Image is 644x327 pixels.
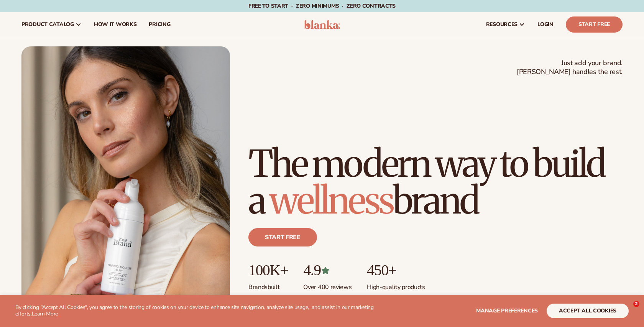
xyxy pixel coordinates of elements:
[547,304,629,318] button: accept all cookies
[480,12,531,37] a: resources
[248,2,396,10] span: Free to start · ZERO minimums · ZERO contracts
[94,21,137,28] span: How It Works
[537,21,554,28] span: LOGIN
[531,12,560,37] a: LOGIN
[21,46,230,309] img: Female holding tanning mousse.
[143,12,176,37] a: pricing
[566,16,623,33] a: Start Free
[517,59,623,77] span: Just add your brand. [PERSON_NAME] handles the rest.
[149,21,170,28] span: pricing
[15,12,88,37] a: product catalog
[303,262,352,279] p: 4.9
[88,12,143,37] a: How It Works
[303,279,352,291] p: Over 400 reviews
[367,262,425,279] p: 450+
[248,262,288,279] p: 100K+
[476,307,538,314] span: Manage preferences
[486,21,517,28] span: resources
[15,304,376,317] p: By clicking "Accept All Cookies", you agree to the storing of cookies on your device to enhance s...
[476,304,538,318] button: Manage preferences
[304,20,340,29] img: logo
[21,21,74,28] span: product catalog
[367,279,425,291] p: High-quality products
[248,228,317,246] a: Start free
[618,301,636,319] iframe: Intercom live chat
[32,310,58,317] a: Learn More
[633,301,639,307] span: 2
[248,145,623,219] h1: The modern way to build a brand
[269,177,393,223] span: wellness
[248,279,288,291] p: Brands built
